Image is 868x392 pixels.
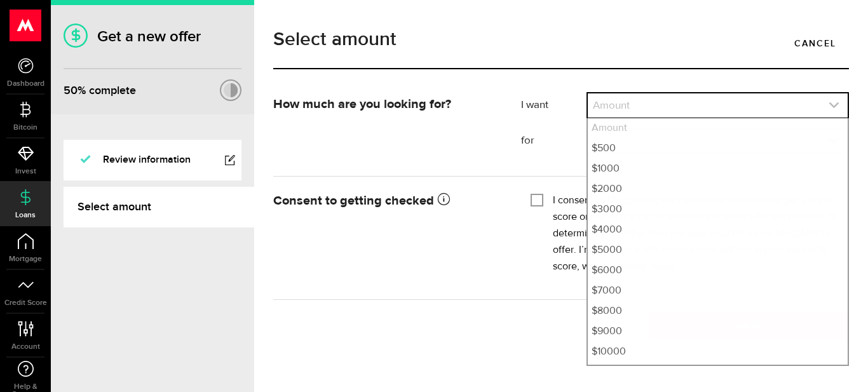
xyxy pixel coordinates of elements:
[64,140,241,180] a: Review information
[588,260,848,281] li: $6000
[273,194,450,207] strong: Consent to getting checked
[588,240,848,260] li: $5000
[10,5,48,43] button: Open LiveChat chat widget
[588,220,848,240] li: $4000
[273,98,451,111] strong: How much are you looking for?
[782,30,849,57] a: Cancel
[588,342,848,362] li: $10000
[64,27,241,46] h1: Get a new offer
[588,139,848,159] li: $500
[521,133,587,149] label: for
[588,321,848,342] li: $9000
[588,301,848,321] li: $8000
[588,159,848,179] li: $1000
[588,179,848,199] li: $2000
[588,281,848,301] li: $7000
[64,84,78,97] span: 50
[521,98,587,113] label: I want
[588,118,848,139] li: Amount
[273,30,849,49] h1: Select amount
[588,362,848,382] li: $11000
[64,79,136,102] div: % complete
[64,187,254,227] a: Select amount
[531,193,543,205] input: I consent to Mogo using my personal information to get a credit score or report from a credit rep...
[553,193,839,275] label: I consent to Mogo using my personal information to get a credit score or report from a credit rep...
[588,199,848,220] li: $3000
[588,93,848,118] a: expand select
